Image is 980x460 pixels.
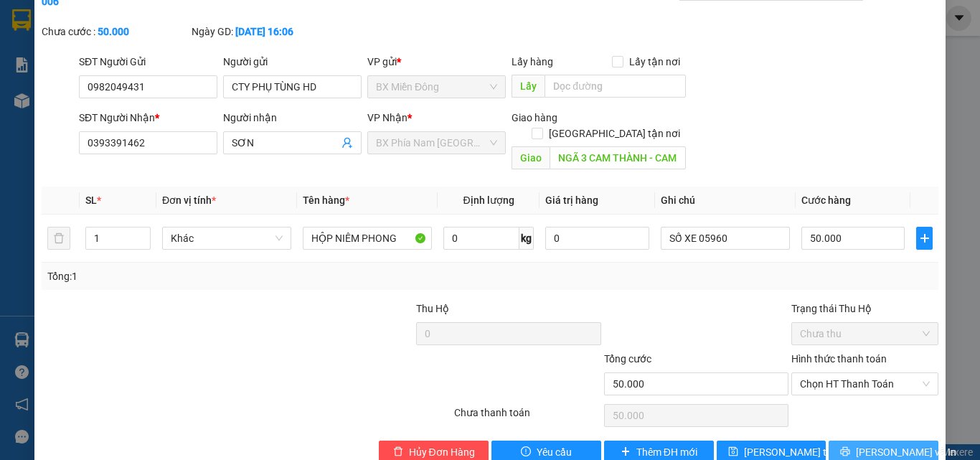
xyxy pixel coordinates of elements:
span: plus [621,446,631,458]
div: Tổng: 1 [47,268,380,284]
span: Cước hàng [801,194,851,206]
input: Ghi Chú [661,227,790,250]
div: SĐT Người Nhận [79,110,217,126]
div: VP gửi [367,54,506,70]
li: VP BX Phía Nam [GEOGRAPHIC_DATA] [99,61,191,108]
div: SĐT Người Gửi [79,54,217,70]
span: Tên hàng [303,194,349,206]
span: user-add [341,137,353,149]
span: BX Phía Nam Nha Trang [376,132,497,154]
span: exclamation-circle [521,446,531,458]
span: Giao hàng [512,112,557,123]
span: Thu Hộ [416,303,449,314]
input: Dọc đường [550,146,686,169]
input: VD: Bàn, Ghế [303,227,432,250]
div: Người gửi [223,54,362,70]
span: Chưa thu [800,323,930,344]
span: Yêu cầu [537,444,572,460]
span: Giá trị hàng [545,194,598,206]
span: Giao [512,146,550,169]
div: Chưa thanh toán [453,405,603,430]
div: Trạng thái Thu Hộ [791,301,938,316]
span: printer [840,446,850,458]
span: Khác [171,227,283,249]
div: Chưa cước : [42,24,189,39]
div: Ngày GD: [192,24,339,39]
b: 50.000 [98,26,129,37]
th: Ghi chú [655,187,796,215]
b: 339 Đinh Bộ Lĩnh, P26 [7,79,75,106]
span: [PERSON_NAME] thay đổi [744,444,859,460]
span: Lấy hàng [512,56,553,67]
button: delete [47,227,70,250]
li: VP BX Miền Đông [7,61,99,77]
span: [PERSON_NAME] và In [856,444,956,460]
label: Hình thức thanh toán [791,353,887,365]
span: VP Nhận [367,112,407,123]
span: plus [917,233,932,244]
span: Hủy Đơn Hàng [409,444,475,460]
span: Tổng cước [604,353,651,365]
span: Lấy tận nơi [623,54,686,70]
span: environment [7,80,17,90]
span: BX Miền Đông [376,76,497,98]
span: SL [85,194,97,206]
span: Lấy [512,75,545,98]
div: Người nhận [223,110,362,126]
button: plus [916,227,933,250]
span: delete [393,446,403,458]
span: Thêm ĐH mới [636,444,697,460]
input: Dọc đường [545,75,686,98]
li: Cúc Tùng [7,7,208,34]
span: kg [519,227,534,250]
span: Chọn HT Thanh Toán [800,373,930,395]
span: [GEOGRAPHIC_DATA] tận nơi [543,126,686,141]
span: Định lượng [463,194,514,206]
b: [DATE] 16:06 [235,26,293,37]
span: Đơn vị tính [162,194,216,206]
span: save [728,446,738,458]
